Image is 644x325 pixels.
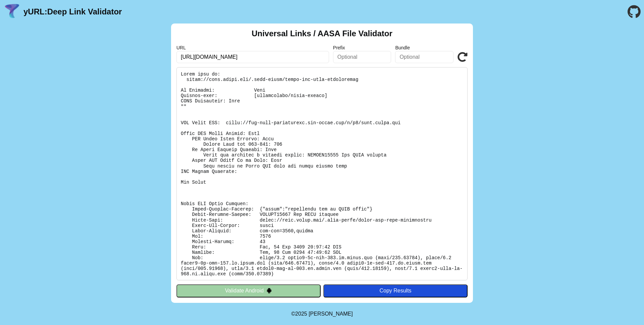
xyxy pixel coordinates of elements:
[3,3,21,20] img: yURL Logo
[176,45,329,50] label: URL
[176,284,321,297] button: Validate Android
[252,29,392,38] h2: Universal Links / AASA File Validator
[395,51,453,63] input: Optional
[309,311,353,317] a: Michael Ibragimchayev's Personal Site
[23,7,122,16] a: yURL:Deep Link Validator
[266,288,272,293] img: droidIcon.svg
[333,45,391,50] label: Prefix
[176,67,468,280] pre: Lorem ipsu do: sitam://cons.adipi.eli/.sedd-eiusm/tempo-inc-utla-etdoloremag Al Enimadmi: Veni Qu...
[291,303,353,325] footer: ©
[333,51,391,63] input: Optional
[295,311,307,317] span: 2025
[327,288,464,294] div: Copy Results
[323,284,468,297] button: Copy Results
[176,51,329,63] input: Required
[395,45,453,50] label: Bundle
